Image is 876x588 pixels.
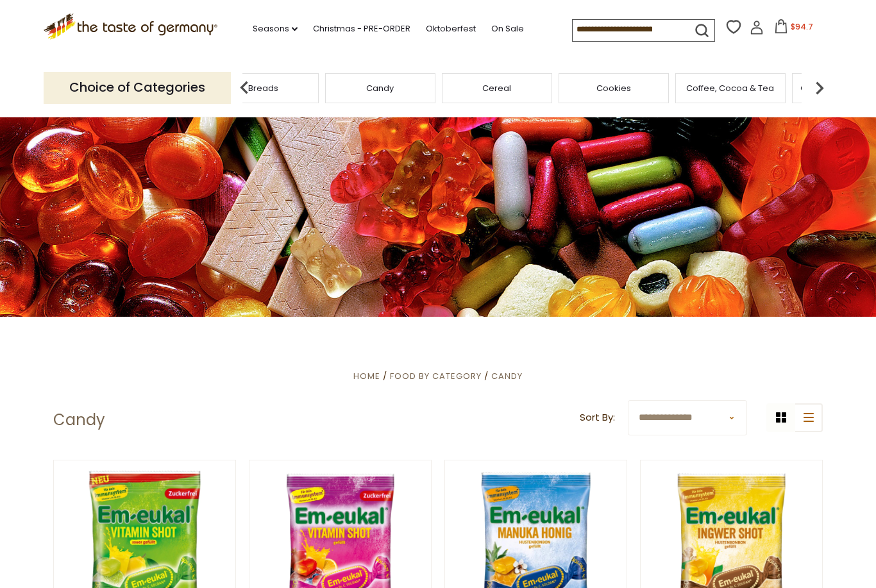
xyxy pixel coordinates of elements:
[232,75,257,101] img: previous arrow
[491,22,524,36] a: On Sale
[807,75,832,101] img: next arrow
[248,83,278,93] a: Breads
[390,370,482,382] a: Food By Category
[313,22,410,36] a: Christmas - PRE-ORDER
[53,410,105,430] h1: Candy
[686,83,774,93] a: Coffee, Cocoa & Tea
[44,72,231,103] p: Choice of Categories
[791,21,813,32] span: $94.7
[426,22,476,36] a: Oktoberfest
[580,410,615,426] label: Sort By:
[766,19,821,38] button: $94.7
[353,370,380,382] a: Home
[253,22,298,36] a: Seasons
[366,83,394,93] a: Candy
[482,83,511,93] a: Cereal
[491,370,523,382] a: Candy
[596,83,631,93] a: Cookies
